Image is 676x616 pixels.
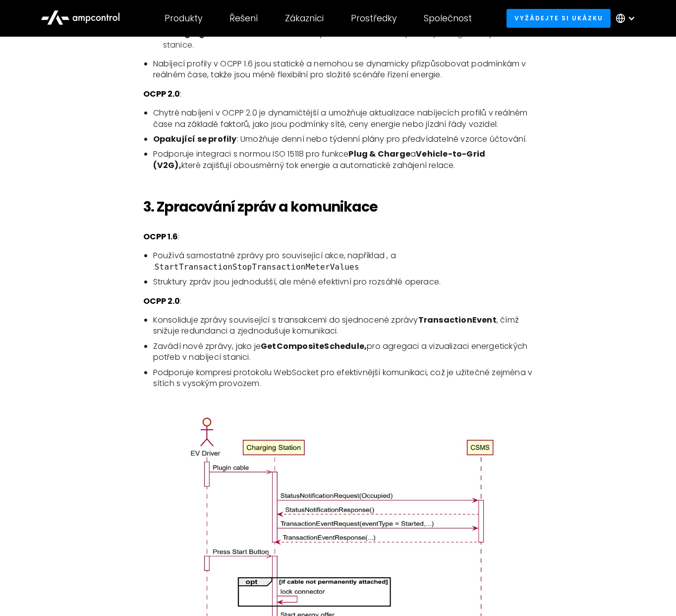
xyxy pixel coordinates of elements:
div: Společnost [424,13,472,24]
li: Zavádí nové zprávy, jako je pro agregaci a vizualizaci energetických potřeb v nabíjecí stanici. [153,341,533,363]
code: StopTransaction [232,262,306,272]
div: Prostředky [351,13,397,24]
li: : Umožňuje denní nebo týdenní plány pro předvídatelné vzorce účtování. [153,134,533,145]
li: Chytré nabíjení v OCPP 2.0 je dynamičtější a umožňuje aktualizace nabíjecích profilů v reálném ča... [153,108,533,130]
div: Zákazníci [285,13,324,24]
strong: Vehicle-to-Grid (V2G), [153,148,486,170]
strong: GetCompositeSchedule, [261,340,367,352]
div: Produkty [165,13,203,24]
strong: OCPP 2.0 [143,88,180,100]
strong: Opakující se profily [153,133,237,145]
strong: OCPP 2.0 [143,295,180,307]
a: Vyžádejte si ukázku [507,9,611,27]
strong: Plug & Charge [348,148,410,160]
li: Podporuje kompresi protokolu WebSocket pro efektivnější komunikaci, což je užitečné zejména v sít... [153,367,533,390]
p: : [143,296,533,307]
font: Používá samostatné zprávy pro související akce, například , a . [153,250,396,272]
li: Nabíjecí profily v OCPP 1.6 jsou statické a nemohou se dynamicky přizpůsobovat podmínkám v reálné... [153,58,533,81]
li: Konsoliduje zprávy související s transakcemi do sjednocené zprávy , čímž snižuje redundanci a zje... [153,315,533,337]
p: : [143,231,533,242]
div: Řešení [229,13,258,24]
strong: OCPP 1.6 [143,231,178,242]
strong: 3. Zpracování zpráv a komunikace [143,197,378,217]
strong: TransactionEvent [418,314,497,326]
li: Podporuje integraci s normou ISO 15118 pro funkce a které zajišťují obousměrný tok energie a auto... [153,149,533,171]
li: Struktury zpráv jsou jednodušší, ale méně efektivní pro rozsáhlé operace. [153,277,533,287]
code: MeterValues [306,262,359,272]
p: : [143,89,533,100]
li: : Nastavuje horní limit celkové spotřeby energie nabíjecí stanice. [163,28,533,51]
code: StartTransaction [155,262,232,272]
